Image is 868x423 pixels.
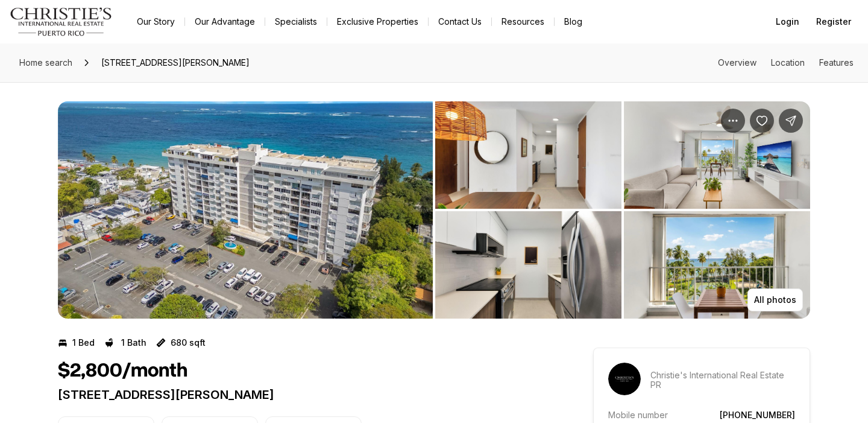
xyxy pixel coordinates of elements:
[650,371,795,390] p: Christie's International Real Estate PR
[750,109,774,133] button: Save Property: 2305 LAUREL #5
[718,57,756,68] a: Skip to: Overview
[555,13,592,30] a: Blog
[185,13,265,30] a: Our Advantage
[769,10,807,34] button: Login
[58,101,433,319] li: 1 of 5
[127,13,184,30] a: Our Story
[771,57,805,68] a: Skip to: Location
[58,387,550,402] p: [STREET_ADDRESS][PERSON_NAME]
[435,101,621,209] button: View image gallery
[624,211,810,319] button: View image gallery
[58,101,810,319] div: Listing Photos
[809,10,858,34] button: Register
[608,410,668,420] p: Mobile number
[718,58,854,68] nav: Page section menu
[14,53,77,72] a: Home search
[429,13,491,30] button: Contact Us
[265,13,327,30] a: Specialists
[171,338,206,348] p: 680 sqft
[96,53,254,72] span: [STREET_ADDRESS][PERSON_NAME]
[721,109,745,133] button: Property options
[72,338,95,348] p: 1 Bed
[776,17,799,27] span: Login
[435,101,810,319] li: 2 of 5
[747,288,803,311] button: All photos
[720,410,795,420] a: [PHONE_NUMBER]
[58,101,433,319] button: View image gallery
[624,101,810,209] button: View image gallery
[58,360,187,383] h1: $2,800/month
[779,109,803,133] button: Share Property: 2305 LAUREL #5
[819,57,854,68] a: Skip to: Features
[816,17,851,27] span: Register
[10,7,113,36] img: logo
[492,13,554,30] a: Resources
[327,13,428,30] a: Exclusive Properties
[754,295,796,305] p: All photos
[435,211,621,319] button: View image gallery
[121,338,146,348] p: 1 Bath
[19,57,72,68] span: Home search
